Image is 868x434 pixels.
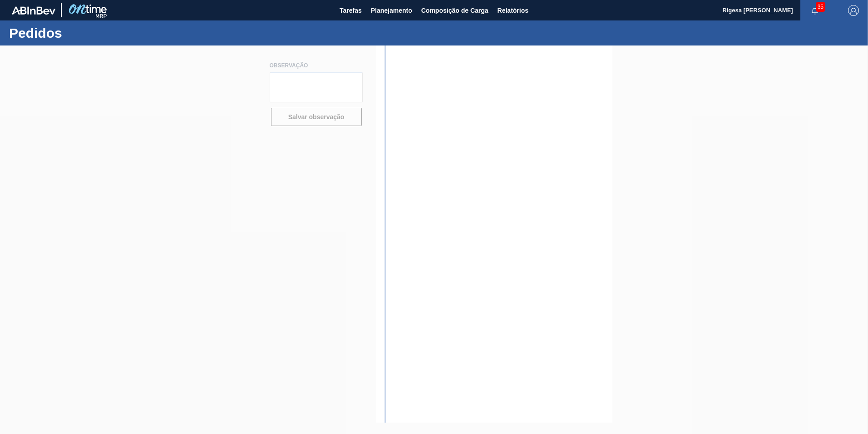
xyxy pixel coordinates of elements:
[421,5,488,16] span: Composição de Carga
[12,6,55,15] img: TNhmsLtSVTkK8tSr43FrP2fwEKptu5GPRR3wAAAABJRU5ErkJggg==
[9,28,170,38] h1: Pedidos
[371,5,412,16] span: Planejamento
[816,2,825,12] span: 35
[800,4,829,17] button: Notificações
[340,5,362,16] span: Tarefas
[848,5,859,16] img: Logout
[498,5,528,16] span: Relatórios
